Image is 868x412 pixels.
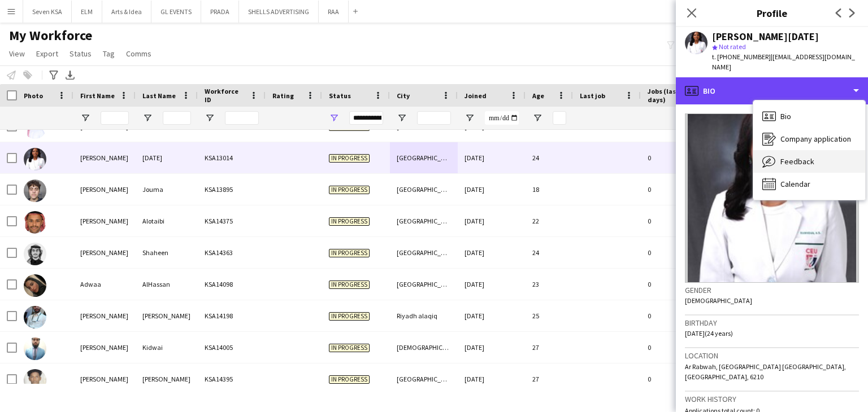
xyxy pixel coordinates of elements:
[9,49,25,59] span: View
[136,205,198,236] div: Alotaibi
[198,174,266,205] div: KSA13895
[72,1,102,23] button: ELM
[753,173,865,195] div: Calendar
[73,174,136,205] div: [PERSON_NAME]
[9,27,92,44] span: My Workforce
[142,113,153,123] button: Open Filter Menu
[685,394,859,404] h3: Work history
[458,363,526,395] div: [DATE]
[329,280,370,289] span: In progress
[641,269,714,300] div: 0
[24,338,46,360] img: Ahmad bari Kidwai
[329,217,370,226] span: In progress
[397,91,410,100] span: City
[417,111,451,125] input: City Filter Input
[458,174,526,205] div: [DATE]
[136,237,198,268] div: Shaheen
[329,344,370,352] span: In progress
[73,269,136,300] div: Adwaa
[198,269,266,300] div: KSA14098
[685,350,859,361] h3: Location
[121,46,156,61] a: Comms
[136,269,198,300] div: AlHassan
[685,329,733,338] span: [DATE] (24 years)
[390,174,458,205] div: [GEOGRAPHIC_DATA]
[390,142,458,173] div: [GEOGRAPHIC_DATA]
[225,111,259,125] input: Workforce ID Filter Input
[329,186,370,194] span: In progress
[329,154,370,163] span: In progress
[532,113,542,123] button: Open Filter Menu
[526,142,573,173] div: 24
[198,300,266,331] div: KSA14198
[390,269,458,300] div: [GEOGRAPHIC_DATA]
[485,111,519,125] input: Joined Filter Input
[712,32,819,42] div: [PERSON_NAME][DATE]
[24,148,46,170] img: Abeer Suleiman Ramadan
[641,300,714,331] div: 0
[553,111,566,125] input: Age Filter Input
[397,113,407,123] button: Open Filter Menu
[458,237,526,268] div: [DATE]
[198,332,266,363] div: KSA14005
[319,1,349,23] button: RAA
[126,49,151,59] span: Comms
[390,363,458,395] div: [GEOGRAPHIC_DATA]
[526,332,573,363] div: 27
[239,1,319,23] button: SHELLS ADVERTISING
[390,205,458,236] div: [GEOGRAPHIC_DATA]
[24,91,43,100] span: Photo
[80,91,115,100] span: First Name
[526,363,573,395] div: 27
[73,237,136,268] div: [PERSON_NAME]
[641,142,714,173] div: 0
[329,249,370,257] span: In progress
[73,205,136,236] div: [PERSON_NAME]
[36,49,58,59] span: Export
[70,49,92,59] span: Status
[780,134,851,144] span: Company application
[151,1,201,23] button: GL EVENTS
[676,77,868,104] div: Bio
[24,243,46,265] img: Adnan Shaheen
[73,300,136,331] div: [PERSON_NAME]
[24,211,46,234] img: Adnan Alotaibi
[205,87,245,104] span: Workforce ID
[458,300,526,331] div: [DATE]
[198,205,266,236] div: KSA14375
[780,156,814,166] span: Feedback
[526,205,573,236] div: 22
[329,91,351,100] span: Status
[201,1,239,23] button: PRADA
[32,46,63,61] a: Export
[458,269,526,300] div: [DATE]
[73,142,136,173] div: [PERSON_NAME]
[580,91,605,100] span: Last job
[685,296,752,305] span: [DEMOGRAPHIC_DATA]
[65,46,96,61] a: Status
[685,285,859,295] h3: Gender
[102,1,151,23] button: Arts & Idea
[101,111,129,125] input: First Name Filter Input
[685,318,859,328] h3: Birthday
[24,369,46,392] img: Ahmed Salah
[329,375,370,384] span: In progress
[532,91,544,100] span: Age
[73,332,136,363] div: [PERSON_NAME]
[685,362,846,381] span: Ar Rabwah, [GEOGRAPHIC_DATA] [GEOGRAPHIC_DATA], [GEOGRAPHIC_DATA], 6210
[465,91,487,100] span: Joined
[390,237,458,268] div: [GEOGRAPHIC_DATA]
[142,91,176,100] span: Last Name
[329,312,370,321] span: In progress
[198,363,266,395] div: KSA14395
[47,68,60,82] app-action-btn: Advanced filters
[136,332,198,363] div: Kidwai
[648,87,694,104] span: Jobs (last 90 days)
[136,363,198,395] div: [PERSON_NAME]
[712,52,855,71] span: | [EMAIL_ADDRESS][DOMAIN_NAME]
[753,150,865,173] div: Feedback
[136,142,198,173] div: [DATE]
[526,174,573,205] div: 18
[103,49,115,59] span: Tag
[458,332,526,363] div: [DATE]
